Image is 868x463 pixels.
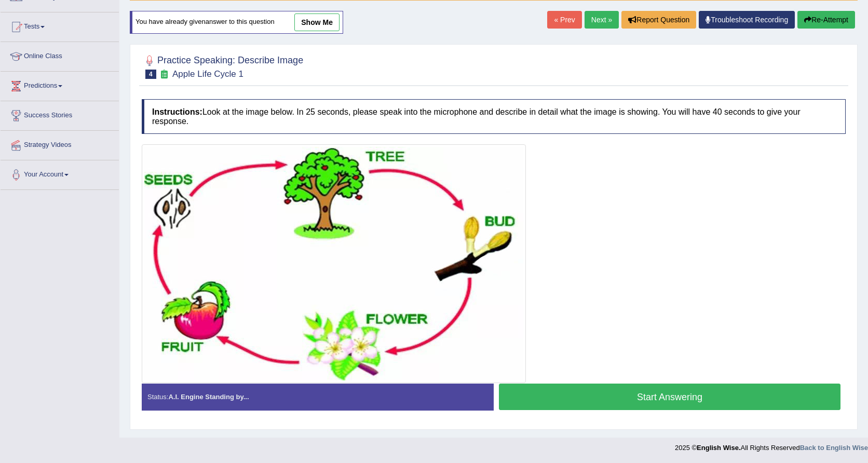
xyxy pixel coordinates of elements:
[145,70,156,79] span: 4
[142,99,846,134] h4: Look at the image below. In 25 seconds, please speak into the microphone and describe in detail w...
[1,42,119,68] a: Online Class
[172,69,243,79] small: Apple Life Cycle 1
[699,11,795,29] a: Troubleshoot Recording
[675,438,868,453] div: 2025 © All Rights Reserved
[1,101,119,127] a: Success Stories
[621,11,696,29] button: Report Question
[585,11,619,29] a: Next »
[142,384,494,410] div: Status:
[499,384,840,410] button: Start Answering
[168,393,249,401] strong: A.I. Engine Standing by...
[1,72,119,98] a: Predictions
[1,131,119,157] a: Strategy Videos
[152,107,202,116] b: Instructions:
[159,70,170,79] small: Exam occurring question
[547,11,581,29] a: « Prev
[800,444,868,452] a: Back to English Wise
[294,13,340,31] a: show me
[1,12,119,38] a: Tests
[142,53,303,79] h2: Practice Speaking: Describe Image
[797,11,855,29] button: Re-Attempt
[1,160,119,186] a: Your Account
[130,11,343,34] div: You have already given answer to this question
[697,444,740,452] strong: English Wise.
